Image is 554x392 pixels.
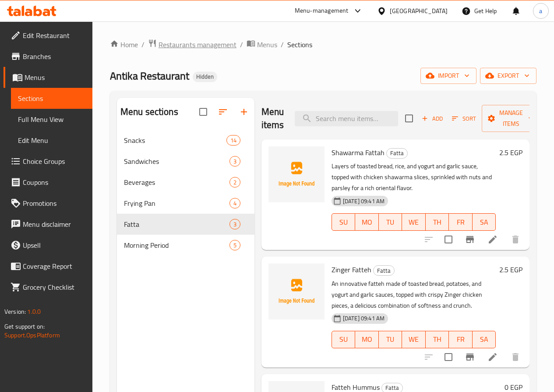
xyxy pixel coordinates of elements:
[418,112,446,125] span: Add item
[124,135,226,146] span: Snacks
[539,6,542,16] span: a
[23,51,85,62] span: Branches
[230,178,240,187] span: 2
[420,68,476,84] button: import
[476,216,492,229] span: SA
[426,213,449,231] button: TH
[487,352,498,362] a: Edit menu item
[452,216,469,229] span: FR
[23,177,85,187] span: Coupons
[339,314,388,323] span: [DATE] 09:41 AM
[295,111,398,126] input: search
[193,73,217,80] span: Hidden
[418,112,446,125] button: Add
[117,151,254,172] div: Sandwiches3
[4,214,92,235] a: Menu disclaimer
[379,213,402,231] button: TU
[268,146,325,202] img: Shawarma Fattah
[117,172,254,193] div: Beverages2
[4,330,60,341] a: Support.OpsPlatform
[124,198,229,208] span: Frying Pan
[4,256,92,277] a: Coverage Report
[110,39,536,50] nav: breadcrumb
[268,264,325,319] img: Zinger Fatteh
[439,230,458,249] span: Select to update
[117,235,254,256] div: Morning Period5
[229,177,240,187] div: items
[473,213,496,231] button: SA
[23,30,85,41] span: Edit Restaurant
[4,235,92,256] a: Upsell
[4,25,92,46] a: Edit Restaurant
[476,333,492,346] span: SA
[23,240,85,250] span: Upsell
[449,213,472,231] button: FR
[487,234,498,245] a: Edit menu item
[382,333,399,346] span: TU
[505,229,526,250] button: delete
[25,72,85,83] span: Menus
[229,156,240,167] div: items
[406,216,422,229] span: WE
[23,261,85,271] span: Coverage Report
[159,39,236,50] span: Restaurants management
[359,216,375,229] span: MO
[332,263,371,276] span: Zinger Fatteh
[335,333,352,346] span: SU
[117,130,254,151] div: Snacks14
[23,282,85,292] span: Grocery Checklist
[449,331,472,348] button: FR
[332,146,385,159] span: Shawarma Fattah
[359,333,375,346] span: MO
[4,306,26,317] span: Version:
[382,216,399,229] span: TU
[400,109,418,128] span: Select section
[117,193,254,214] div: Frying Pan4
[193,72,217,82] div: Hidden
[402,331,425,348] button: WE
[427,70,469,81] span: import
[339,197,388,205] span: [DATE] 09:41 AM
[332,213,355,231] button: SU
[426,331,449,348] button: TH
[117,126,254,259] nav: Menu sections
[505,347,526,368] button: delete
[110,39,138,50] a: Home
[124,219,229,229] span: Fatta
[429,333,445,346] span: TH
[487,70,529,81] span: export
[229,240,240,250] div: items
[4,46,92,67] a: Branches
[452,114,476,124] span: Sort
[27,306,41,317] span: 1.0.0
[247,39,277,50] a: Menus
[230,220,240,229] span: 3
[482,105,540,132] button: Manage items
[18,93,85,104] span: Sections
[281,39,284,50] li: /
[295,6,349,16] div: Menu-management
[473,331,496,348] button: SA
[117,214,254,235] div: Fatta3
[240,39,243,50] li: /
[4,151,92,172] a: Choice Groups
[124,156,229,167] span: Sandwiches
[257,39,277,50] span: Menus
[230,199,240,208] span: 4
[4,67,92,88] a: Menus
[446,112,482,125] span: Sort items
[124,177,229,187] span: Beverages
[11,88,92,109] a: Sections
[489,108,533,129] span: Manage items
[23,219,85,229] span: Menu disclaimer
[429,216,445,229] span: TH
[148,39,236,50] a: Restaurants management
[420,114,444,124] span: Add
[387,148,407,158] span: Fatta
[332,278,496,311] p: An innovative fatteh made of toasted bread, potatoes, and yogurt and garlic sauces, topped with c...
